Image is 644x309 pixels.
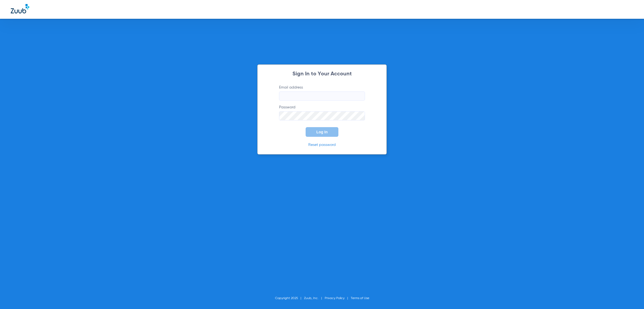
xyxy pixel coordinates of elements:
li: Zuub, Inc. [304,296,325,301]
label: Email address [279,85,365,101]
a: Reset password [308,143,336,147]
input: Password [279,111,365,120]
label: Password [279,105,365,120]
li: Copyright 2025 [275,296,304,301]
input: Email address [279,91,365,101]
a: Privacy Policy [325,297,345,300]
h2: Sign In to Your Account [271,71,373,77]
a: Terms of Use [351,297,369,300]
img: Zuub Logo [11,4,29,13]
iframe: Chat Widget [617,283,644,309]
button: Log In [306,127,338,137]
span: Log In [316,130,328,134]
